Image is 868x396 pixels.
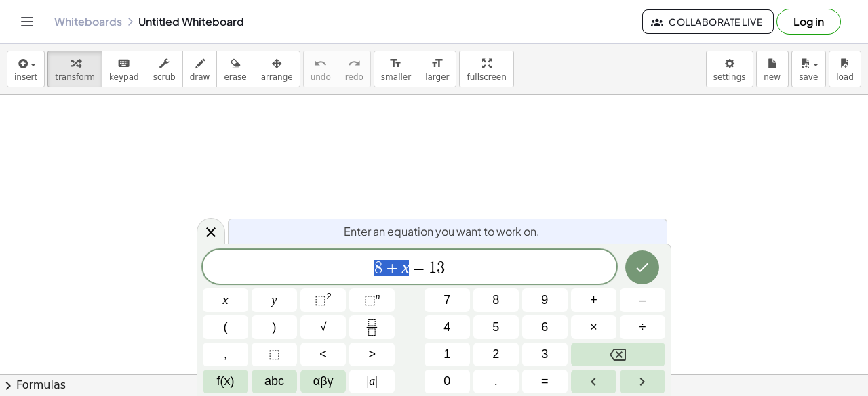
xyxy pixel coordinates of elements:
[182,51,218,87] button: draw
[473,315,519,339] button: 5
[54,15,122,28] a: Whiteboards
[349,315,395,339] button: Fraction
[273,318,277,336] span: )
[16,11,38,32] button: Toggle navigation
[203,288,248,312] button: x
[375,374,378,388] span: |
[590,291,597,309] span: +
[224,345,227,364] span: ,
[764,72,781,82] span: new
[315,293,326,307] span: ⬚
[836,72,854,82] span: load
[492,318,499,336] span: 5
[571,288,616,312] button: Plus
[620,288,665,312] button: Minus
[254,51,300,87] button: arrange
[313,372,334,391] span: αβγ
[300,370,346,393] button: Greek alphabet
[368,345,376,364] span: >
[620,315,665,339] button: Divide
[14,72,37,82] span: insert
[431,56,443,72] i: format_size
[203,370,248,393] button: Functions
[829,51,861,87] button: load
[344,223,540,240] span: Enter an equation you want to work on.
[425,315,470,339] button: 4
[654,16,762,28] span: Collaborate Live
[223,291,229,309] span: x
[571,343,665,366] button: Backspace
[349,370,395,393] button: Absolute value
[300,288,346,312] button: Squared
[203,315,248,339] button: (
[311,72,331,82] span: undo
[382,260,402,276] span: +
[713,72,746,82] span: settings
[467,72,506,82] span: fullscreen
[799,72,818,82] span: save
[319,345,327,364] span: <
[367,372,378,391] span: a
[272,291,277,309] span: y
[348,56,361,72] i: redo
[571,370,616,393] button: Left arrow
[102,51,146,87] button: keyboardkeypad
[459,51,513,87] button: fullscreen
[639,291,646,309] span: –
[492,345,499,364] span: 2
[264,372,284,391] span: abc
[473,288,519,312] button: 8
[443,372,450,391] span: 0
[252,288,297,312] button: y
[367,374,370,388] span: |
[425,72,449,82] span: larger
[376,291,380,301] sup: n
[374,51,418,87] button: format_sizesmaller
[252,370,297,393] button: Alphabet
[216,51,254,87] button: erase
[153,72,176,82] span: scrub
[252,343,297,366] button: Placeholder
[541,291,548,309] span: 9
[429,260,437,276] span: 1
[261,72,293,82] span: arrange
[146,51,183,87] button: scrub
[300,343,346,366] button: Less than
[7,51,45,87] button: insert
[522,343,568,366] button: 3
[522,288,568,312] button: 9
[418,51,456,87] button: format_sizelarger
[443,318,450,336] span: 4
[320,318,327,336] span: √
[409,260,429,276] span: =
[590,318,597,336] span: ×
[117,56,130,72] i: keyboard
[494,372,498,391] span: .
[389,56,402,72] i: format_size
[473,343,519,366] button: 2
[217,372,235,391] span: f(x)
[437,260,445,276] span: 3
[224,72,246,82] span: erase
[756,51,789,87] button: new
[203,343,248,366] button: ,
[473,370,519,393] button: .
[349,343,395,366] button: Greater than
[338,51,371,87] button: redoredo
[190,72,210,82] span: draw
[300,315,346,339] button: Square root
[541,372,549,391] span: =
[625,250,659,284] button: Done
[402,259,410,276] var: x
[639,318,646,336] span: ÷
[314,56,327,72] i: undo
[381,72,411,82] span: smaller
[443,291,450,309] span: 7
[425,343,470,366] button: 1
[620,370,665,393] button: Right arrow
[492,291,499,309] span: 8
[345,72,363,82] span: redo
[303,51,338,87] button: undoundo
[269,345,280,364] span: ⬚
[776,9,841,35] button: Log in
